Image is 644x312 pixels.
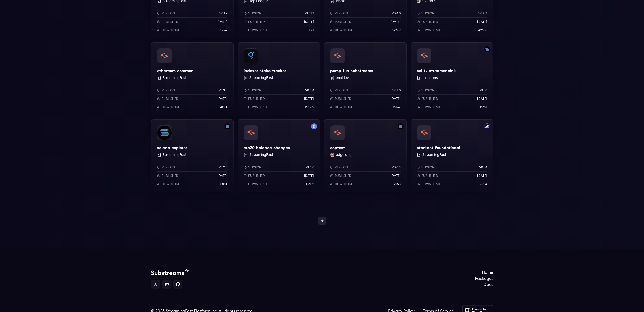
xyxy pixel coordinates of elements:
[305,11,314,15] p: v1.0.13
[392,11,401,15] p: v0.4.0
[479,165,487,169] p: v0.1.4
[162,105,180,109] p: Download
[421,28,440,32] p: Download
[248,97,265,101] p: Published
[249,152,273,158] button: StreamingFast
[477,97,487,101] p: [DATE]
[477,174,487,178] p: [DATE]
[218,20,227,24] p: [DATE]
[219,165,227,169] p: v0.2.0
[478,11,487,15] p: v0.2.3
[335,105,354,109] p: Download
[421,97,438,101] p: Published
[484,123,490,129] img: Filter by starknet network
[480,88,487,92] p: v1.1.0
[411,119,493,192] a: Filter by starknet networkstarknet-foundationalstarknet-foundational StreamingFastVersionv0.1.4Pu...
[163,152,186,158] button: StreamingFast
[220,105,227,109] p: 41514
[480,105,487,109] p: 16691
[248,105,267,109] p: Download
[238,119,320,192] a: Filter by mainnet networkerc20-balance-changeserc20-balance-changes StreamingFastVersionv1.4.0Pub...
[392,28,401,32] p: 59657
[305,105,314,109] p: 29369
[219,182,227,186] p: 13854
[392,165,401,169] p: v0.0.5
[306,165,314,169] p: v1.4.0
[248,165,262,169] p: Version
[336,75,349,81] button: enoldev
[218,174,227,178] p: [DATE]
[335,165,348,169] p: Version
[249,75,273,81] button: StreamingFast
[162,28,180,32] p: Download
[475,276,493,282] a: Packages
[238,42,320,115] a: indexer-stake-trackerindexer-stake-tracker StreamingFastVersionv0.0.4Published[DATE]Download29369
[219,88,227,92] p: v0.3.3
[335,88,348,92] p: Version
[305,88,314,92] p: v0.0.4
[422,75,438,81] button: roshaans
[421,165,435,169] p: Version
[218,97,227,101] p: [DATE]
[162,11,175,15] p: Version
[162,97,178,101] p: Published
[248,88,262,92] p: Version
[335,20,351,24] p: Published
[248,11,262,15] p: Version
[151,42,234,115] a: ethereum-commonethereum-common StreamingFastVersionv0.3.3Published[DATE]Download41514
[162,20,178,24] p: Published
[304,97,314,101] p: [DATE]
[391,20,401,24] p: [DATE]
[421,11,435,15] p: Version
[421,174,438,178] p: Published
[248,28,267,32] p: Download
[324,119,407,192] a: Filter by solana networkosptestosptestedgelang edgelangVersionv0.0.5Published[DATE]Download9753
[307,28,314,32] p: 81361
[422,152,446,158] button: StreamingFast
[304,20,314,24] p: [DATE]
[484,46,490,52] img: Filter by solana network
[394,182,401,186] p: 9753
[391,97,401,101] p: [DATE]
[162,182,180,186] p: Download
[335,182,354,186] p: Download
[392,88,401,92] p: v0.1.0
[248,20,265,24] p: Published
[162,88,175,92] p: Version
[421,20,438,24] p: Published
[151,269,189,276] img: Substream's logo
[475,282,493,288] a: Docs
[477,20,487,24] p: [DATE]
[306,182,314,186] p: 13632
[391,174,401,178] p: [DATE]
[219,28,227,32] p: 98667
[398,123,404,129] img: Filter by solana network
[162,165,175,169] p: Version
[162,174,178,178] p: Published
[478,28,487,32] p: 49635
[335,28,354,32] p: Download
[421,105,440,109] p: Download
[411,42,493,115] a: Filter by solana networksol-tx-streamer-sinksol-tx-streamer-sink roshaansVersionv1.1.0Published[D...
[336,152,352,158] button: edgelang
[219,11,227,15] p: v0.1.2
[311,123,317,129] img: Filter by mainnet network
[335,11,348,15] p: Version
[163,75,186,81] button: StreamingFast
[393,105,401,109] p: 19162
[248,174,265,178] p: Published
[248,182,267,186] p: Download
[335,97,351,101] p: Published
[151,119,234,192] a: Filter by solana networksolana-explorersolana-explorer StreamingFastVersionv0.2.0Published[DATE]D...
[224,123,231,129] img: Filter by solana network
[304,174,314,178] p: [DATE]
[324,42,407,115] a: pump-fun-substreamspump-fun-substreams enoldevVersionv0.1.0Published[DATE]Download19162
[475,269,493,276] a: Home
[480,182,487,186] p: 5704
[421,88,435,92] p: Version
[335,174,351,178] p: Published
[421,182,440,186] p: Download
